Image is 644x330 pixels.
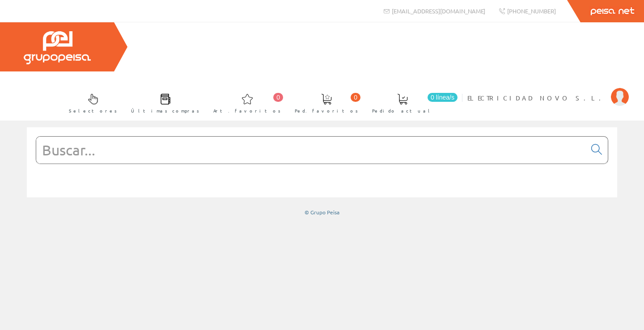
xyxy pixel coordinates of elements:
[24,31,91,64] img: Grupo Peisa
[428,93,458,102] span: 0 línea/s
[507,7,556,15] span: [PHONE_NUMBER]
[69,106,117,115] span: Selectores
[295,106,358,115] span: Ped. favoritos
[467,93,606,102] span: ELECTRICIDAD NOVO S.L.
[372,106,433,115] span: Pedido actual
[27,209,617,216] div: © Grupo Peisa
[351,93,360,102] span: 0
[60,86,122,119] a: Selectores
[213,106,281,115] span: Art. favoritos
[36,137,586,163] input: Buscar...
[122,86,204,119] a: Últimas compras
[131,106,199,115] span: Últimas compras
[273,93,283,102] span: 0
[467,86,629,95] a: ELECTRICIDAD NOVO S.L.
[392,7,485,15] span: [EMAIL_ADDRESS][DOMAIN_NAME]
